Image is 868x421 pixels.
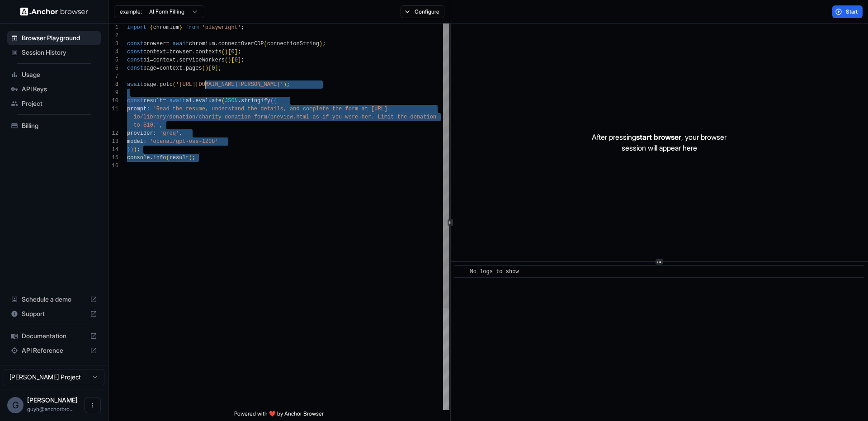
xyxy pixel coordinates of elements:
[189,41,215,47] span: chromium
[170,98,186,104] span: await
[228,57,231,63] span: )
[218,65,222,71] span: ;
[636,132,681,142] span: start browser
[459,267,463,276] span: ​
[160,81,173,88] span: goto
[127,57,143,63] span: const
[27,406,74,412] span: guyh@anchorbrowser.io
[22,309,86,318] span: Support
[153,155,166,161] span: info
[170,155,189,161] span: result
[7,343,101,358] div: API Reference
[22,331,86,341] span: Documentation
[7,67,101,82] div: Usage
[205,65,208,71] span: )
[192,49,195,55] span: .
[22,121,97,130] span: Billing
[108,56,118,64] div: 5
[7,118,101,133] div: Billing
[234,410,324,421] span: Powered with ❤️ by Anchor Browser
[222,98,225,104] span: (
[127,49,143,55] span: const
[156,65,160,71] span: =
[22,346,86,355] span: API Reference
[283,81,287,88] span: )
[270,98,274,104] span: (
[235,57,238,63] span: 0
[163,98,166,104] span: =
[231,49,234,55] span: 0
[195,98,222,104] span: evaluate
[120,8,142,15] span: example:
[133,147,137,153] span: )
[238,49,241,55] span: ;
[108,80,118,89] div: 8
[153,106,316,112] span: 'Read the resume, understand the details, and comp
[235,49,238,55] span: ]
[274,98,277,104] span: {
[176,57,179,63] span: .
[832,5,863,18] button: Start
[241,98,270,104] span: stringify
[238,57,241,63] span: ]
[153,24,179,31] span: chromium
[202,65,205,71] span: (
[108,146,118,154] div: 14
[108,154,118,162] div: 15
[264,41,267,47] span: (
[143,81,156,88] span: page
[319,41,322,47] span: )
[192,155,195,161] span: ;
[127,65,143,71] span: const
[241,24,244,31] span: ;
[228,49,231,55] span: [
[173,41,189,47] span: await
[176,81,283,88] span: '[URL][DOMAIN_NAME][PERSON_NAME]'
[108,105,118,113] div: 11
[22,48,97,57] span: Session History
[27,396,78,404] span: Guy Hayou
[189,155,192,161] span: )
[7,397,24,413] div: G
[208,65,212,71] span: [
[218,41,264,47] span: connectOverCDP
[215,65,218,71] span: ]
[143,98,163,104] span: result
[7,329,101,343] div: Documentation
[179,24,182,31] span: }
[202,24,241,31] span: 'playwright'
[108,162,118,170] div: 16
[137,147,140,153] span: ;
[108,48,118,56] div: 4
[173,81,176,88] span: (
[186,65,202,71] span: pages
[130,147,133,153] span: )
[170,49,192,55] span: browser
[108,137,118,146] div: 13
[166,41,169,47] span: =
[127,98,143,104] span: const
[108,24,118,32] div: 1
[222,49,225,55] span: (
[108,97,118,105] div: 10
[150,155,153,161] span: .
[127,147,130,153] span: }
[296,114,436,120] span: html as if you were her. Limit the donation
[182,65,185,71] span: .
[7,45,101,60] div: Session History
[7,307,101,321] div: Support
[22,85,97,94] span: API Keys
[22,99,97,108] span: Project
[160,65,182,71] span: context
[160,122,163,128] span: ,
[143,57,150,63] span: ai
[166,155,169,161] span: (
[225,49,228,55] span: )
[108,129,118,137] div: 12
[401,5,444,18] button: Configure
[108,72,118,80] div: 7
[846,8,859,15] span: Start
[238,98,241,104] span: .
[127,106,146,112] span: prompt
[85,397,101,413] button: Open menu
